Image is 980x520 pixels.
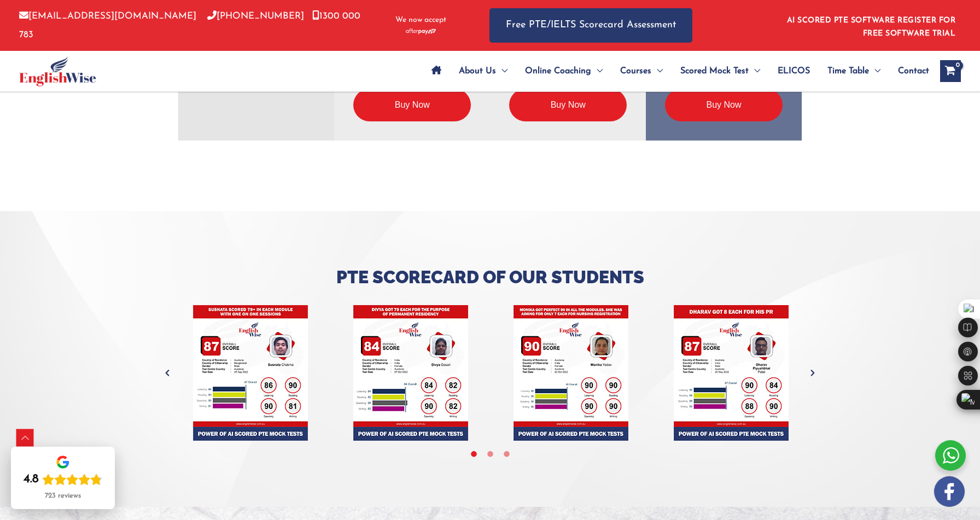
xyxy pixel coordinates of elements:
[749,52,760,90] span: Menu Toggle
[651,52,663,90] span: Menu Toggle
[665,89,783,121] a: Buy Now
[509,89,627,121] a: Buy Now
[869,52,880,90] span: Menu Toggle
[24,472,102,487] div: Rating: 4.8 out of 5
[674,305,789,441] img: s4
[353,305,468,441] img: s2
[162,367,173,378] button: Previous
[19,56,96,86] img: cropped-ew-logo
[680,52,749,90] span: Scored Mock Test
[934,476,965,507] img: white-facebook.png
[353,89,471,121] a: Buy Now
[170,266,810,289] h3: Pte Scorecard of Our Students
[787,16,956,38] a: AI SCORED PTE SOFTWARE REGISTER FOR FREE SOFTWARE TRIAL
[395,15,446,26] span: We now accept
[769,52,819,90] a: ELICOS
[940,60,961,82] a: View Shopping Cart, empty
[827,52,869,90] span: Time Table
[459,52,496,90] span: About Us
[819,52,889,90] a: Time TableMenu Toggle
[778,52,810,90] span: ELICOS
[24,472,39,487] div: 4.8
[450,52,516,90] a: About UsMenu Toggle
[207,11,304,21] a: [PHONE_NUMBER]
[898,52,929,90] span: Contact
[807,367,818,378] button: Next
[45,492,81,500] div: 723 reviews
[496,52,507,90] span: Menu Toggle
[672,52,769,90] a: Scored Mock TestMenu Toggle
[19,11,196,21] a: [EMAIL_ADDRESS][DOMAIN_NAME]
[889,52,929,90] a: Contact
[193,305,308,441] img: s1
[19,11,360,39] a: 1300 000 783
[611,52,672,90] a: CoursesMenu Toggle
[406,28,436,34] img: Afterpay-Logo
[780,8,961,43] aside: Header Widget 1
[525,52,591,90] span: Online Coaching
[423,52,929,90] nav: Site Navigation: Main Menu
[620,52,651,90] span: Courses
[516,52,611,90] a: Online CoachingMenu Toggle
[514,305,628,441] img: s3
[489,8,692,43] a: Free PTE/IELTS Scorecard Assessment
[591,52,603,90] span: Menu Toggle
